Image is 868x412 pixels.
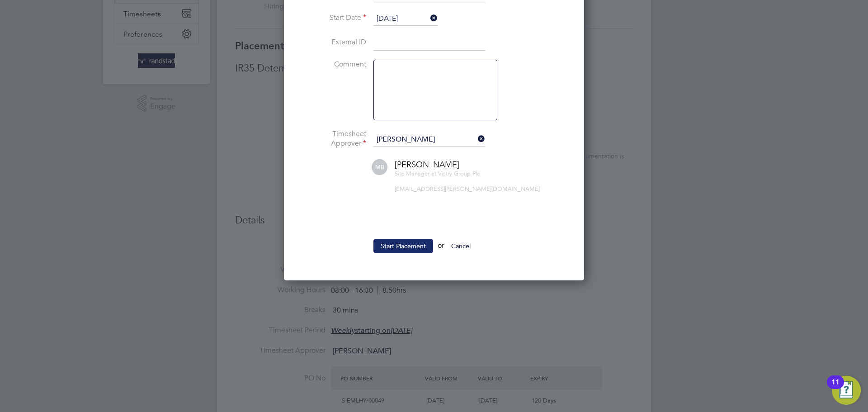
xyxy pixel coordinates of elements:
[395,159,459,170] span: [PERSON_NAME]
[298,60,366,69] label: Comment
[373,239,433,253] button: Start Placement
[831,382,840,394] div: 11
[372,159,387,175] span: MB
[395,170,436,177] span: Site Manager at
[373,133,485,147] input: Search for...
[832,376,861,405] button: Open Resource Center, 11 new notifications
[444,239,478,253] button: Cancel
[438,170,480,177] span: Vistry Group Plc
[395,185,540,193] span: [EMAIL_ADDRESS][PERSON_NAME][DOMAIN_NAME]
[373,12,438,26] input: Select one
[298,129,366,148] label: Timesheet Approver
[298,38,366,47] label: External ID
[298,13,366,23] label: Start Date
[298,239,570,262] li: or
